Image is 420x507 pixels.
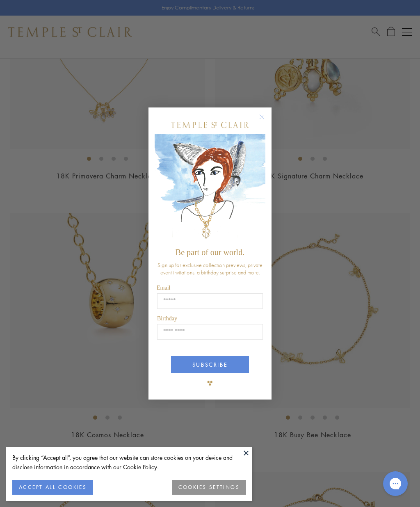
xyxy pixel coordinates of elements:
[171,122,249,128] img: Temple St. Clair
[12,480,93,495] button: ACCEPT ALL COOKIES
[12,453,246,472] div: By clicking “Accept all”, you agree that our website can store cookies on your device and disclos...
[157,261,262,276] span: Sign up for exclusive collection previews, private event invitations, a birthday surprise and more.
[157,285,170,291] span: Email
[155,134,265,244] img: c4a9eb12-d91a-4d4a-8ee0-386386f4f338.jpeg
[379,468,412,499] iframe: Gorgias live chat messenger
[261,116,271,126] button: Close dialog
[172,480,246,495] button: COOKIES SETTINGS
[157,293,263,309] input: Email
[157,315,177,322] span: Birthday
[202,375,218,391] img: TSC
[171,356,249,373] button: SUBSCRIBE
[176,248,244,257] span: Be part of our world.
